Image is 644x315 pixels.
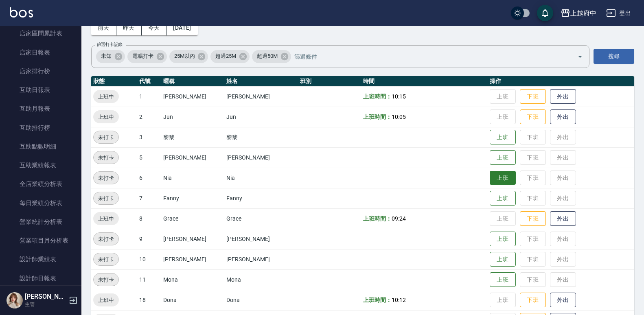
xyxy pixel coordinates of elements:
img: Person [7,292,23,308]
span: 未打卡 [94,255,118,264]
td: 10 [137,249,161,269]
span: 超過50M [252,52,283,60]
button: 下班 [520,89,546,104]
button: 上班 [490,191,516,206]
td: 5 [137,147,161,168]
span: 上班中 [93,113,119,121]
span: 未打卡 [94,174,118,182]
button: 上班 [490,232,516,247]
td: 1 [137,86,161,107]
th: 姓名 [224,76,298,87]
td: Mona [161,269,224,290]
td: [PERSON_NAME] [224,147,298,168]
a: 互助業績報表 [3,156,78,175]
p: 主管 [25,301,66,308]
span: 上班中 [93,214,119,223]
label: 篩選打卡記錄 [97,42,123,48]
td: Dona [161,290,224,310]
button: 下班 [520,211,546,226]
button: 外出 [550,89,576,104]
span: 10:05 [392,114,406,120]
td: [PERSON_NAME] [224,249,298,269]
th: 暱稱 [161,76,224,87]
td: [PERSON_NAME] [224,229,298,249]
a: 設計師業績表 [3,250,78,269]
b: 上班時間： [363,215,392,222]
button: 上越府中 [557,5,600,22]
th: 時間 [361,76,488,87]
td: 8 [137,208,161,229]
a: 互助月報表 [3,99,78,118]
button: 上班 [490,272,516,287]
span: 未打卡 [94,133,118,142]
div: 未知 [96,50,125,63]
th: 操作 [488,76,634,87]
span: 10:12 [392,297,406,303]
td: Jun [161,107,224,127]
td: Grace [161,208,224,229]
td: 黎黎 [161,127,224,147]
td: Mona [224,269,298,290]
a: 互助點數明細 [3,137,78,156]
a: 店家排行榜 [3,62,78,81]
h5: [PERSON_NAME] [25,293,66,301]
div: 25M以內 [169,50,208,63]
div: 電腦打卡 [127,50,167,63]
button: 外出 [550,109,576,125]
span: 10:15 [392,93,406,100]
td: 3 [137,127,161,147]
td: 9 [137,229,161,249]
span: 未知 [96,52,116,60]
button: [DATE] [166,20,197,35]
a: 全店業績分析表 [3,175,78,193]
td: Jun [224,107,298,127]
button: 外出 [550,293,576,308]
b: 上班時間： [363,297,392,303]
button: 下班 [520,293,546,308]
button: 前天 [91,20,116,35]
td: Grace [224,208,298,229]
th: 班別 [298,76,361,87]
span: 未打卡 [94,194,118,203]
b: 上班時間： [363,93,392,100]
button: 下班 [520,109,546,125]
span: 上班中 [93,92,119,101]
td: Fanny [161,188,224,208]
span: 未打卡 [94,276,118,284]
button: 搜尋 [594,49,634,64]
th: 代號 [137,76,161,87]
div: 上越府中 [570,8,596,18]
td: Fanny [224,188,298,208]
td: 11 [137,269,161,290]
span: 上班中 [93,296,119,304]
button: Open [574,50,587,63]
td: Dona [224,290,298,310]
div: 超過25M [210,50,250,63]
button: 上班 [490,252,516,267]
button: 上班 [490,171,516,185]
td: [PERSON_NAME] [161,229,224,249]
button: 今天 [142,20,167,35]
span: 25M以內 [169,52,200,60]
button: 上班 [490,150,516,165]
b: 上班時間： [363,114,392,120]
div: 超過50M [252,50,291,63]
span: 未打卡 [94,235,118,243]
td: Nia [161,168,224,188]
a: 營業統計分析表 [3,212,78,231]
td: Nia [224,168,298,188]
td: [PERSON_NAME] [161,249,224,269]
td: [PERSON_NAME] [161,147,224,168]
a: 互助日報表 [3,81,78,99]
img: Logo [10,7,33,17]
td: 7 [137,188,161,208]
a: 設計師日報表 [3,269,78,288]
input: 篩選條件 [292,49,563,63]
a: 店家日報表 [3,43,78,62]
td: 黎黎 [224,127,298,147]
a: 營業項目月分析表 [3,231,78,250]
a: 店家區間累計表 [3,24,78,43]
span: 09:24 [392,215,406,222]
span: 未打卡 [94,153,118,162]
td: 2 [137,107,161,127]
